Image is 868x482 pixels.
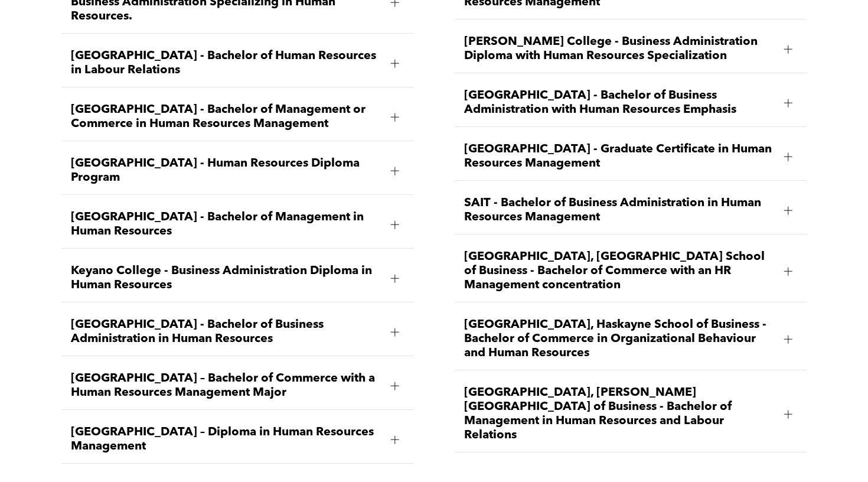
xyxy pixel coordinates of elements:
[71,157,381,185] span: [GEOGRAPHIC_DATA] - Human Resources Diploma Program
[71,49,381,77] span: [GEOGRAPHIC_DATA] - Bachelor of Human Resources in Labour Relations
[71,425,381,454] span: [GEOGRAPHIC_DATA] – Diploma in Human Resources Management
[464,386,774,442] span: [GEOGRAPHIC_DATA], [PERSON_NAME][GEOGRAPHIC_DATA] of Business - Bachelor of Management in Human R...
[464,196,774,224] span: SAIT - Bachelor of Business Administration in Human Resources Management
[71,372,381,400] span: [GEOGRAPHIC_DATA] – Bachelor of Commerce with a Human Resources Management Major
[464,142,774,171] span: [GEOGRAPHIC_DATA] - Graduate Certificate in Human Resources Management
[464,250,774,292] span: [GEOGRAPHIC_DATA], [GEOGRAPHIC_DATA] School of Business - Bachelor of Commerce with an HR Managem...
[71,264,381,292] span: Keyano College - Business Administration Diploma in Human Resources
[71,103,381,131] span: [GEOGRAPHIC_DATA] - Bachelor of Management or Commerce in Human Resources Management
[464,318,774,360] span: [GEOGRAPHIC_DATA], Haskayne School of Business - Bachelor of Commerce in Organizational Behaviour...
[464,35,774,63] span: [PERSON_NAME] College - Business Administration Diploma with Human Resources Specialization
[71,210,381,239] span: [GEOGRAPHIC_DATA] - Bachelor of Management in Human Resources
[71,318,381,346] span: [GEOGRAPHIC_DATA] - Bachelor of Business Administration in Human Resources
[464,89,774,117] span: [GEOGRAPHIC_DATA] - Bachelor of Business Administration with Human Resources Emphasis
